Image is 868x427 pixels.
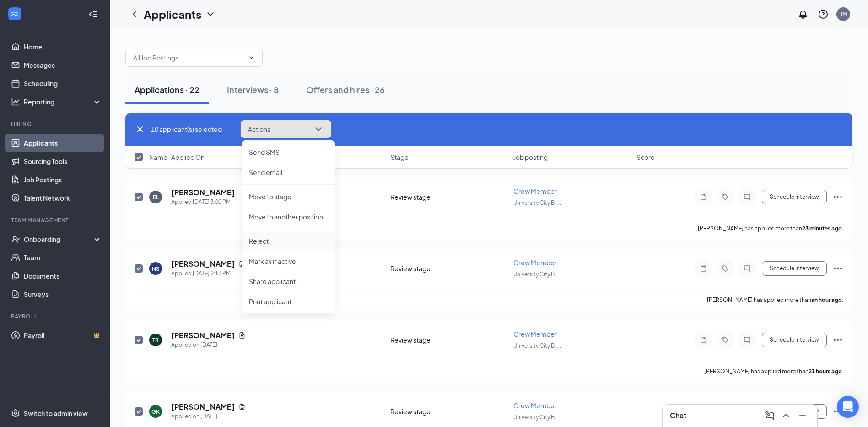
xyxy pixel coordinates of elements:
[24,409,88,418] div: Switch to admin view
[832,334,843,345] svg: Ellipses
[171,330,235,340] h5: [PERSON_NAME]
[11,235,20,244] svg: UserCheck
[133,53,244,63] input: All Job Postings
[88,10,97,19] svg: Collapse
[144,6,201,22] h1: Applicants
[249,168,328,177] p: Send email
[171,412,246,421] div: Applied on [DATE]
[781,410,792,421] svg: ChevronUp
[171,269,246,278] div: Applied [DATE] 2:13 PM
[240,120,332,138] button: ActionsChevronDown
[513,187,557,195] span: Crew Member
[818,9,829,20] svg: QuestionInfo
[840,10,847,18] div: JM
[135,84,199,95] div: Applications · 22
[11,216,100,224] div: Team Management
[802,225,842,232] b: 23 minutes ago
[249,192,328,201] p: Move to stage
[698,265,709,272] svg: Note
[24,134,102,152] a: Applicants
[24,56,102,74] a: Messages
[390,192,508,202] div: Review stage
[636,153,655,162] span: Score
[129,9,140,20] svg: ChevronLeft
[832,263,843,274] svg: Ellipses
[152,336,159,344] div: TR
[24,97,102,106] div: Reporting
[698,336,709,344] svg: Note
[698,224,843,232] p: [PERSON_NAME] has applied more than .
[11,120,100,128] div: Hiring
[832,192,843,203] svg: Ellipses
[670,411,686,421] h3: Chat
[390,407,508,416] div: Review stage
[227,84,279,95] div: Interviews · 8
[24,189,102,207] a: Talent Network
[513,330,557,338] span: Crew Member
[10,9,19,18] svg: WorkstreamLogo
[762,190,827,204] button: Schedule Interview
[249,212,328,221] p: Move to another position
[24,74,102,93] a: Scheduling
[837,396,859,418] div: Open Intercom Messenger
[171,402,235,412] h5: [PERSON_NAME]
[704,367,843,375] p: [PERSON_NAME] has applied more than .
[24,285,102,303] a: Surveys
[171,259,235,269] h5: [PERSON_NAME]
[698,193,709,201] svg: Note
[153,193,159,201] div: EL
[795,408,810,423] button: Minimize
[390,264,508,273] div: Review stage
[313,124,324,135] svg: ChevronDown
[390,153,409,162] span: Stage
[762,408,777,423] button: ComposeMessage
[24,38,102,56] a: Home
[24,267,102,285] a: Documents
[151,124,222,134] span: 10 applicant(s) selected
[809,368,842,375] b: 21 hours ago
[24,235,94,244] div: Onboarding
[11,312,100,320] div: Payroll
[513,401,557,410] span: Crew Member
[811,296,842,303] b: an hour ago
[707,296,843,304] p: [PERSON_NAME] has applied more than .
[742,265,753,272] svg: ChatInactive
[11,409,20,418] svg: Settings
[151,408,160,416] div: GK
[306,84,385,95] div: Offers and hires · 26
[171,187,235,197] h5: [PERSON_NAME]
[764,410,775,421] svg: ComposeMessage
[513,258,557,267] span: Crew Member
[135,124,146,135] svg: Cross
[249,236,328,246] p: Reject
[513,342,561,349] span: University City Bl ...
[238,403,246,411] svg: Document
[742,193,753,201] svg: ChatInactive
[249,297,328,306] p: Print applicant
[24,326,102,345] a: PayrollCrown
[24,248,102,267] a: Team
[798,9,809,20] svg: Notifications
[205,9,216,20] svg: ChevronDown
[720,193,731,201] svg: Tag
[742,336,753,344] svg: ChatInactive
[249,148,328,157] p: Send SMS
[762,333,827,347] button: Schedule Interview
[11,97,20,106] svg: Analysis
[762,261,827,276] button: Schedule Interview
[797,410,808,421] svg: Minimize
[720,265,731,272] svg: Tag
[248,54,255,61] svg: ChevronDown
[171,340,246,350] div: Applied on [DATE]
[248,126,270,132] span: Actions
[171,197,235,207] div: Applied [DATE] 3:00 PM
[779,408,793,423] button: ChevronUp
[238,332,246,339] svg: Document
[249,277,328,286] p: Share applicant
[390,335,508,345] div: Review stage
[513,199,561,206] span: University City Bl ...
[720,336,731,344] svg: Tag
[832,406,843,417] svg: Ellipses
[513,153,548,162] span: Job posting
